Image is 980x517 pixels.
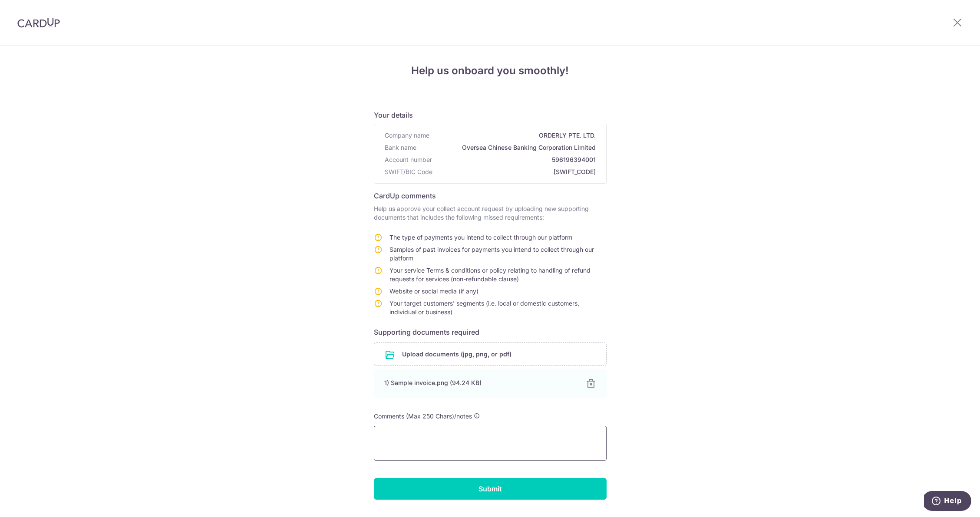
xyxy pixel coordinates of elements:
h4: Help us onboard you smoothly! [374,63,607,79]
img: CardUp [17,17,60,28]
iframe: Opens a widget where you can find more information [924,491,971,513]
h6: Your details [374,110,607,120]
span: The type of payments you intend to collect through our platform [389,234,572,241]
div: 1) Sample invoice.png (94.24 KB) [384,379,575,387]
span: Company name [385,131,429,140]
span: 596196394001 [436,155,596,164]
span: Comments (Max 250 Chars)/notes [374,412,472,420]
span: SWIFT/BIC Code [385,168,432,176]
span: Website or social media (if any) [389,287,478,295]
h6: CardUp comments [374,191,607,201]
span: ORDERLY PTE. LTD. [433,131,596,140]
span: [SWIFT_CODE] [436,168,596,176]
div: Upload documents (jpg, png, or pdf) [374,342,607,366]
span: Oversea Chinese Banking Corporation Limited [420,143,596,152]
span: Samples of past invoices for payments you intend to collect through our platform [389,246,594,262]
h6: Supporting documents required [374,327,607,337]
p: Help us approve your collect account request by uploading new supporting documents that includes ... [374,204,607,222]
input: Submit [374,478,607,500]
span: Your service Terms & conditions or policy relating to handling of refund requests for services (n... [389,267,591,283]
span: Account number [385,155,432,164]
span: Bank name [385,143,416,152]
span: Your target customers' segments (i.e. local or domestic customers, individual or business) [389,300,579,316]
